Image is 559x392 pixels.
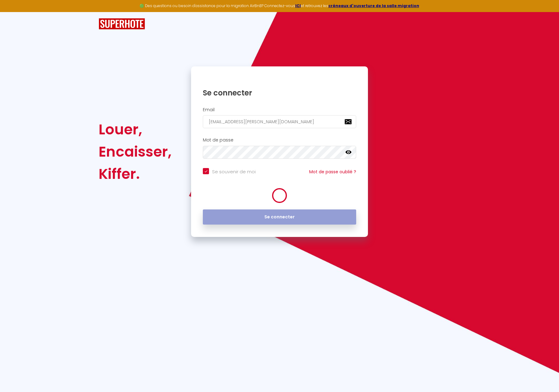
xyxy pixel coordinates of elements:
div: Encaisser, [99,141,172,163]
input: Ton Email [203,115,356,128]
h2: Mot de passe [203,137,356,143]
button: Ouvrir le widget de chat LiveChat [5,2,23,21]
h2: Email [203,107,356,112]
img: SuperHote logo [99,18,145,30]
button: Se connecter [203,209,356,225]
h1: Se connecter [203,88,356,98]
a: créneaux d'ouverture de la salle migration [328,3,419,8]
a: Mot de passe oublié ? [309,169,356,175]
div: Kiffer. [99,163,172,185]
a: ICI [295,3,301,8]
div: Louer, [99,118,172,141]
